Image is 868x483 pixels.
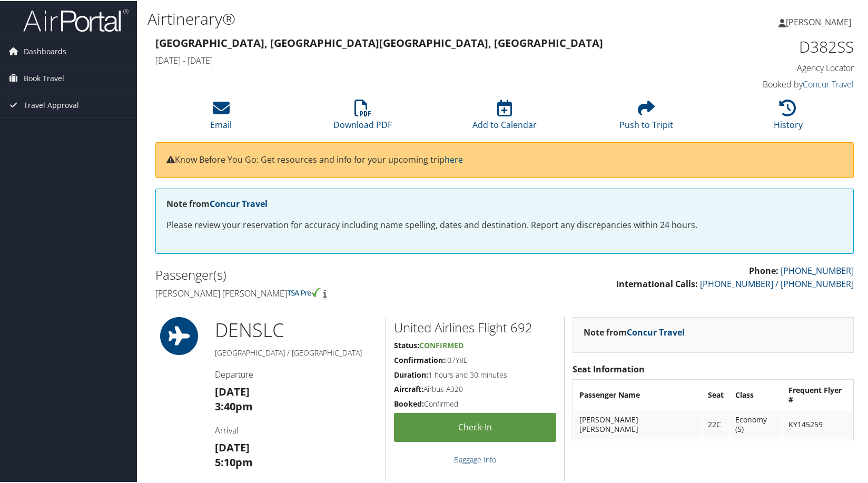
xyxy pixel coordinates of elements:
[700,277,854,289] a: [PHONE_NUMBER] / [PHONE_NUMBER]
[215,398,253,412] strong: 3:40pm
[24,37,66,64] span: Dashboards
[616,277,698,289] strong: International Calls:
[783,380,852,408] th: Frequent Flyer #
[394,369,556,379] h5: 1 hours and 30 minutes
[573,362,645,374] strong: Seat Information
[574,380,702,408] th: Passenger Name
[749,264,778,275] strong: Phone:
[472,104,537,130] a: Add to Calendar
[781,264,854,275] a: [PHONE_NUMBER]
[155,287,497,298] h4: [PERSON_NAME] [PERSON_NAME]
[394,398,556,408] h5: Confirmed
[155,265,497,283] h2: Passenger(s)
[730,409,782,438] td: Economy (S)
[803,77,854,89] a: Concur Travel
[155,35,603,49] strong: [GEOGRAPHIC_DATA], [GEOGRAPHIC_DATA] [GEOGRAPHIC_DATA], [GEOGRAPHIC_DATA]
[691,35,854,57] h1: D382SS
[215,383,250,398] strong: [DATE]
[419,339,463,349] span: Confirmed
[778,5,862,37] a: [PERSON_NAME]
[215,454,253,468] strong: 5:10pm
[215,439,250,454] strong: [DATE]
[703,409,729,438] td: 22C
[166,152,843,166] p: Know Before You Go: Get resources and info for your upcoming trip
[166,197,268,209] strong: Note from
[454,454,496,464] a: Baggage Info
[394,369,428,379] strong: Duration:
[155,54,675,65] h4: [DATE] - [DATE]
[394,354,556,364] h5: I07Y8E
[574,409,702,438] td: [PERSON_NAME] [PERSON_NAME]
[619,104,673,130] a: Push to Tripit
[394,339,419,349] strong: Status:
[774,104,803,130] a: History
[627,326,685,337] a: Concur Travel
[394,318,556,336] h2: United Airlines Flight 692
[210,104,232,130] a: Email
[394,383,556,393] h5: Airbus A320
[394,398,424,408] strong: Booked:
[215,347,378,357] h5: [GEOGRAPHIC_DATA] / [GEOGRAPHIC_DATA]
[730,380,782,408] th: Class
[166,218,843,231] p: Please review your reservation for accuracy including name spelling, dates and destination. Repor...
[691,77,854,89] h4: Booked by
[703,380,729,408] th: Seat
[215,316,378,342] h1: DEN SLC
[445,153,463,164] a: here
[210,197,268,209] a: Concur Travel
[394,354,445,364] strong: Confirmation:
[394,383,423,393] strong: Aircraft:
[24,91,79,117] span: Travel Approval
[691,61,854,73] h4: Agency Locator
[287,287,321,296] img: tsa-precheck.png
[215,368,378,379] h4: Departure
[584,326,685,337] strong: Note from
[333,104,392,130] a: Download PDF
[147,7,624,29] h1: Airtinerary®
[783,409,852,438] td: KY145259
[786,15,851,27] span: [PERSON_NAME]
[24,64,64,91] span: Book Travel
[394,412,556,441] a: Check-in
[215,423,378,435] h4: Arrival
[23,7,129,32] img: airportal-logo.png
